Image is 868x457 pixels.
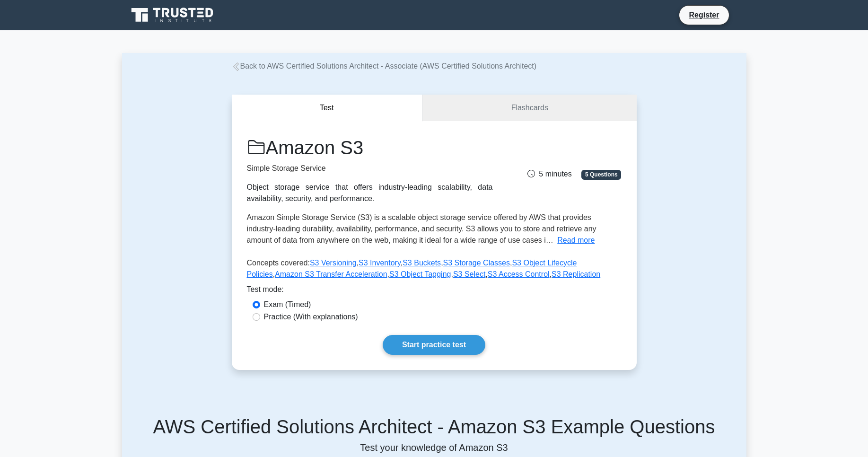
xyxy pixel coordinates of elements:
[247,163,493,174] p: Simple Storage Service
[133,415,735,438] h5: AWS Certified Solutions Architect - Amazon S3 Example Questions
[275,270,387,278] a: Amazon S3 Transfer Acceleration
[443,259,510,267] a: S3 Storage Classes
[683,9,725,21] a: Register
[247,284,622,299] div: Test mode:
[488,270,550,278] a: S3 Access Control
[422,95,636,122] a: Flashcards
[527,170,571,178] span: 5 minutes
[232,95,423,122] button: Test
[557,235,595,246] button: Read more
[581,170,621,179] span: 5 Questions
[264,299,311,310] label: Exam (Timed)
[389,270,451,278] a: S3 Object Tagging
[247,213,596,244] span: Amazon Simple Storage Service (S3) is a scalable object storage service offered by AWS that provi...
[264,311,358,323] label: Practice (With explanations)
[383,335,485,355] a: Start practice test
[453,270,485,278] a: S3 Select
[232,62,537,70] a: Back to AWS Certified Solutions Architect - Associate (AWS Certified Solutions Architect)
[247,257,622,284] p: Concepts covered: , , , , , , , , ,
[403,259,441,267] a: S3 Buckets
[247,136,493,159] h1: Amazon S3
[247,182,493,204] div: Object storage service that offers industry-leading scalability, data availability, security, and...
[310,259,357,267] a: S3 Versioning
[133,442,735,453] p: Test your knowledge of Amazon S3
[552,270,600,278] a: S3 Replication
[359,259,401,267] a: S3 Inventory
